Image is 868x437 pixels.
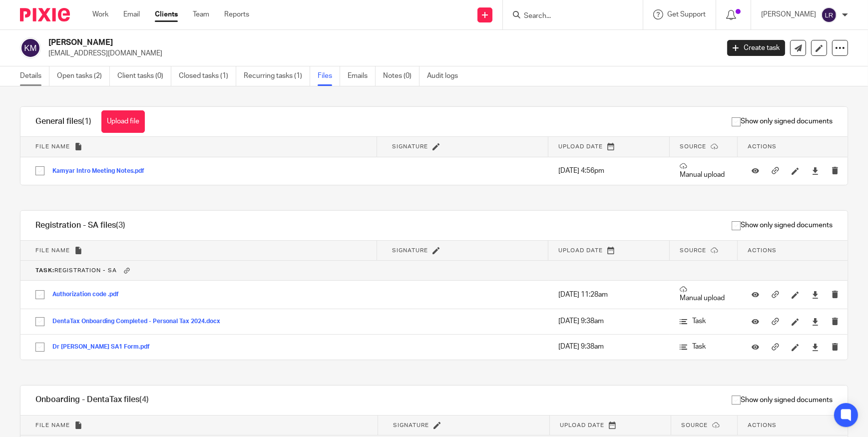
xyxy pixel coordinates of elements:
p: Manual upload [680,286,728,303]
a: Clients [155,9,178,19]
p: [DATE] 9:38am [558,316,660,326]
a: Details [20,66,49,86]
a: Create task [727,40,785,56]
span: Upload date [560,423,604,428]
a: Client tasks (0) [117,66,171,86]
img: Pixie [20,8,70,21]
a: Recurring tasks (1) [244,66,310,86]
a: Download [812,290,819,300]
a: Files [318,66,340,86]
a: Audit logs [427,66,465,86]
a: Emails [348,66,376,86]
span: Source [680,144,706,149]
span: Show only signed documents [732,220,833,230]
a: Download [812,342,819,352]
h1: General files [35,116,91,127]
input: Select [30,338,49,357]
button: Upload file [101,110,145,133]
span: Signature [393,423,429,428]
input: Select [30,312,49,331]
input: Select [30,285,49,304]
a: Team [193,9,209,19]
span: Registration - SA [35,268,117,273]
p: Manual upload [680,162,728,180]
span: Upload date [558,144,603,149]
b: Task: [35,268,54,273]
button: Kamyar Intro Meeting Notes.pdf [52,168,152,175]
p: [DATE] 4:56pm [558,166,660,176]
span: (4) [139,396,149,404]
span: Show only signed documents [732,116,833,126]
span: Actions [748,144,777,149]
img: svg%3E [821,7,837,23]
span: File name [35,248,70,253]
h2: [PERSON_NAME] [48,37,579,48]
h1: Onboarding - DentaTax files [35,395,149,405]
span: Actions [748,423,777,428]
p: Task [680,342,728,352]
span: (1) [82,117,91,125]
input: Search [523,12,613,21]
span: File name [35,144,70,149]
a: Closed tasks (1) [179,66,236,86]
p: Task [680,316,728,326]
a: Open tasks (2) [57,66,110,86]
p: [EMAIL_ADDRESS][DOMAIN_NAME] [48,48,712,58]
a: Work [92,9,108,19]
span: Actions [748,248,777,253]
span: Source [680,248,706,253]
a: Reports [224,9,249,19]
span: Get Support [667,11,706,18]
span: Upload date [558,248,603,253]
span: (3) [116,221,125,229]
p: [DATE] 9:38am [558,342,660,352]
input: Select [30,161,49,180]
span: Show only signed documents [732,395,833,405]
button: DentaTax Onboarding Completed - Personal Tax 2024.docx [52,318,228,325]
img: svg%3E [20,37,41,58]
span: File name [35,423,70,428]
a: Download [812,317,819,327]
span: Source [681,423,708,428]
p: [DATE] 11:28am [558,290,660,300]
a: Notes (0) [383,66,420,86]
a: Email [123,9,140,19]
span: Signature [392,248,428,253]
button: Authorization code .pdf [52,291,126,298]
p: [PERSON_NAME] [761,9,816,19]
span: Signature [392,144,428,149]
button: Dr [PERSON_NAME] SA1 Form.pdf [52,344,157,351]
h1: Registration - SA files [35,220,125,231]
a: Download [812,166,819,176]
